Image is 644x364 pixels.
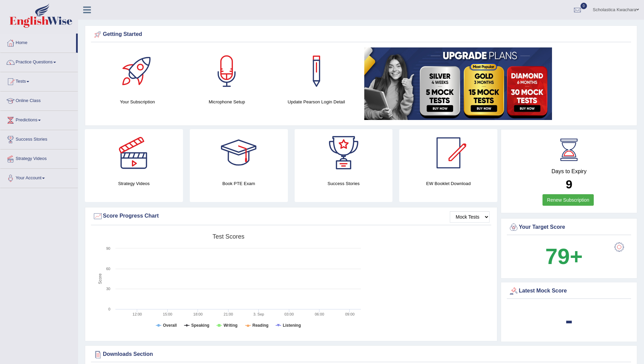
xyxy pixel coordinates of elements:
div: Downloads Section [93,349,629,360]
a: Predictions [0,111,78,128]
text: 21:00 [224,312,233,316]
h4: Update Pearson Login Detail [275,98,357,105]
h4: Your Subscription [96,98,179,105]
h4: Microphone Setup [185,98,268,105]
tspan: 3. Sep [253,312,264,316]
text: 60 [106,267,110,271]
text: 18:00 [193,312,203,316]
a: Strategy Videos [0,149,78,166]
text: 06:00 [315,312,324,316]
h4: Book PTE Exam [190,180,288,187]
a: Practice Questions [0,53,78,70]
h4: Strategy Videos [85,180,183,187]
img: small5.jpg [364,47,552,120]
a: Success Stories [0,130,78,147]
div: Your Target Score [509,222,629,232]
tspan: Overall [163,323,177,328]
a: Home [0,34,76,50]
div: Score Progress Chart [93,211,490,221]
text: 03:00 [284,312,294,316]
tspan: Writing [223,323,237,328]
a: Your Account [0,169,78,186]
div: Getting Started [93,29,629,40]
text: 09:00 [345,312,355,316]
tspan: Speaking [191,323,209,328]
h4: Days to Expiry [509,168,629,175]
h4: Success Stories [295,180,393,187]
tspan: Score [98,274,103,284]
b: 9 [566,178,572,191]
text: 15:00 [163,312,172,316]
h4: EW Booklet Download [399,180,497,187]
b: - [565,308,573,332]
text: 30 [106,287,110,291]
span: 0 [581,3,587,9]
tspan: Test scores [213,233,244,240]
div: Latest Mock Score [509,286,629,296]
a: Tests [0,72,78,89]
text: 90 [106,246,110,250]
a: Renew Subscription [542,194,594,206]
b: 79+ [545,244,583,269]
tspan: Reading [253,323,269,328]
a: Online Class [0,92,78,108]
text: 12:00 [132,312,142,316]
tspan: Listening [283,323,301,328]
text: 0 [108,307,110,311]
